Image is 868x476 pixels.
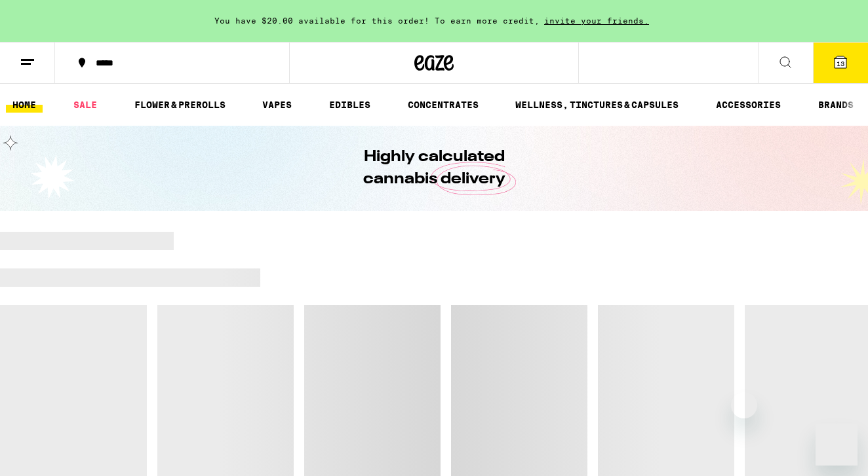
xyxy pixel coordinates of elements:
iframe: Button to launch messaging window [816,424,858,466]
a: ACCESSORIES [709,97,787,113]
h1: Highly calculated cannabis delivery [326,146,542,191]
a: FLOWER & PREROLLS [128,97,232,113]
span: 13 [837,60,844,67]
iframe: Close message [731,392,757,418]
a: CONCENTRATES [401,97,485,113]
span: You have $20.00 available for this order! To earn more credit, [214,16,540,25]
a: WELLNESS, TINCTURES & CAPSULES [509,97,685,113]
a: SALE [67,97,104,113]
span: invite your friends. [540,16,654,25]
a: BRANDS [812,97,860,113]
a: VAPES [256,97,298,113]
a: EDIBLES [323,97,377,113]
a: HOME [6,97,43,113]
button: 13 [813,43,868,83]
